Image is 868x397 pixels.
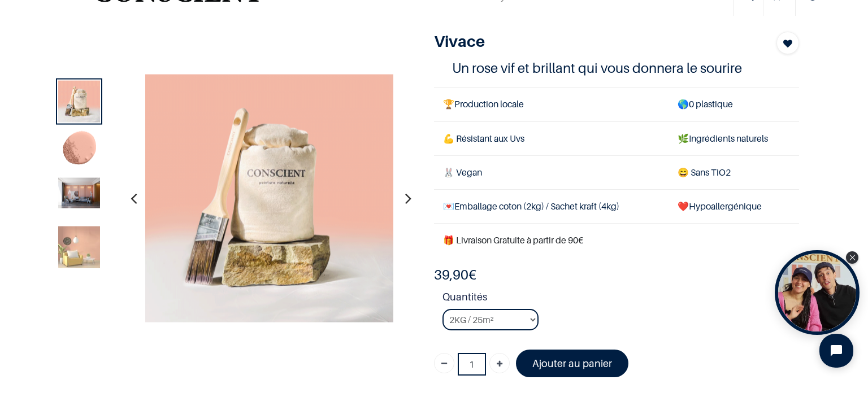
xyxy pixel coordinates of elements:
td: 0 plastique [669,88,799,121]
img: Product image [58,81,100,123]
td: Ingrédients naturels [669,121,799,155]
h4: Un rose vif et brillant qui vous donnera le sourire [452,59,781,77]
a: Supprimer [434,353,454,373]
img: Product image [58,129,100,171]
span: 🌎 [678,98,689,110]
b: € [434,267,476,283]
span: 🌿 [678,133,689,144]
img: Product image [58,178,100,208]
img: Product image [145,74,394,322]
span: 💪 Résistant aux Uvs [443,133,524,144]
div: Tolstoy bubble widget [775,250,860,335]
td: ❤️Hypoallergénique [669,189,799,223]
a: Ajouter au panier [516,350,628,377]
div: Close Tolstoy widget [846,251,858,264]
td: ans TiO2 [669,155,799,189]
iframe: Tidio Chat [810,324,863,377]
td: Production locale [434,88,669,121]
strong: Quantités [442,289,799,309]
td: Emballage coton (2kg) / Sachet kraft (4kg) [434,189,669,223]
div: Open Tolstoy [775,250,860,335]
span: Add to wishlist [783,37,792,50]
span: 🐰 Vegan [443,167,482,178]
font: Ajouter au panier [532,357,612,369]
span: 😄 S [678,167,696,178]
font: 🎁 Livraison Gratuite à partir de 90€ [443,234,583,246]
span: 39,90 [434,267,468,283]
span: 💌 [443,200,454,212]
span: 🏆 [443,98,454,110]
a: Ajouter [489,353,510,373]
div: Open Tolstoy widget [775,250,860,335]
button: Add to wishlist [776,32,799,54]
img: Product image [58,226,100,268]
h1: Vivace [434,32,744,51]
